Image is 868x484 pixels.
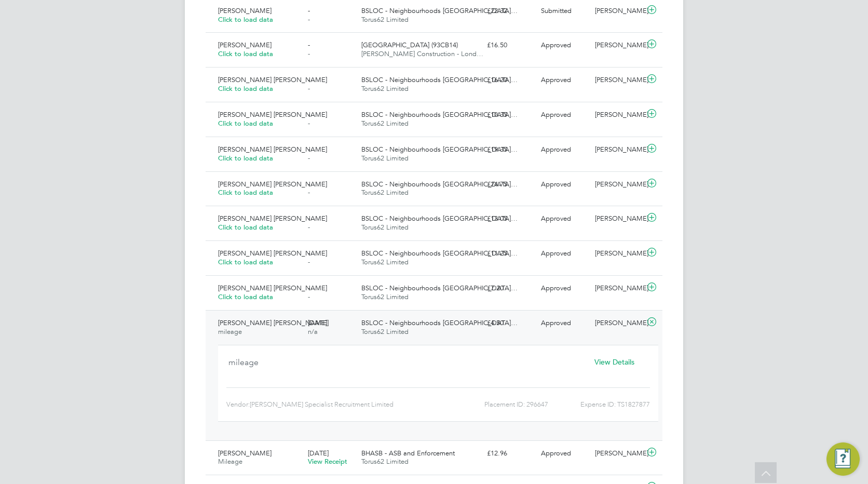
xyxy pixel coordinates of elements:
span: Approved [541,75,571,84]
span: BSLOC - Neighbourhoods [GEOGRAPHIC_DATA]… [361,110,518,119]
span: [PERSON_NAME] [218,41,272,49]
span: BSLOC - Neighbourhoods [GEOGRAPHIC_DATA]… [361,145,518,154]
span: [DATE] [308,318,329,327]
span: Click to load data [218,292,273,301]
span: Torus62 Limited [361,327,409,336]
span: Approved [541,249,571,258]
span: - [308,49,310,58]
span: [PERSON_NAME] [PERSON_NAME] [218,318,327,327]
span: - [308,284,310,292]
span: BSLOC - Neighbourhoods [GEOGRAPHIC_DATA]… [361,214,518,223]
span: Click to load data [218,49,273,58]
span: [PERSON_NAME] [PERSON_NAME] [218,214,327,223]
span: Torus62 Limited [361,84,409,93]
span: - [308,41,310,49]
span: - [308,110,310,119]
span: Click to load data [218,119,273,128]
span: Submitted [541,6,572,15]
div: Vendor: [226,396,413,413]
span: [PERSON_NAME] Construction - Lond… [361,49,483,58]
span: Approved [541,145,571,154]
div: £7.20 [483,280,537,297]
div: £24.75 [483,176,537,193]
div: [PERSON_NAME] [591,280,645,297]
div: £11.25 [483,245,537,262]
div: [PERSON_NAME] [591,445,645,462]
button: Engage Resource Center [826,442,860,476]
span: - [308,180,310,189]
span: Approved [541,180,571,189]
div: [PERSON_NAME] [591,315,645,332]
span: - [308,119,310,128]
span: Mileage [218,457,242,466]
span: [PERSON_NAME] [218,6,272,15]
span: - [308,145,310,154]
span: Click to load data [218,15,273,24]
div: [PERSON_NAME] [591,72,645,89]
span: [GEOGRAPHIC_DATA] (93CB14) [361,41,458,49]
span: mileage [218,327,242,336]
span: - [308,292,310,301]
div: Expense ID: TS1827877 [548,396,650,413]
span: [PERSON_NAME] [PERSON_NAME] [218,180,327,189]
span: - [308,15,310,24]
div: £16.50 [483,37,537,54]
span: Click to load data [218,258,273,266]
span: View Details [594,357,634,367]
div: £10.35 [483,106,537,124]
div: Placement ID: 296647 [413,396,548,413]
span: - [308,223,310,232]
div: [PERSON_NAME] [591,37,645,54]
div: £12.96 [483,445,537,462]
span: - [308,154,310,163]
span: - [308,84,310,93]
span: Approved [541,284,571,292]
span: [PERSON_NAME] [PERSON_NAME] [218,249,327,258]
span: [PERSON_NAME] [218,449,272,458]
span: BSLOC - Neighbourhoods [GEOGRAPHIC_DATA]… [361,180,518,189]
div: [PERSON_NAME] [591,106,645,124]
span: [PERSON_NAME] Specialist Recruitment Limited [250,400,394,408]
span: [PERSON_NAME] [PERSON_NAME] [218,284,327,292]
span: Torus62 Limited [361,119,409,128]
div: [PERSON_NAME] [591,245,645,262]
span: BHASB - ASB and Enforcement [361,449,455,458]
span: - [308,6,310,15]
span: Torus62 Limited [361,258,409,266]
div: [PERSON_NAME] [591,141,645,158]
div: [PERSON_NAME] [591,3,645,20]
span: Click to load data [218,188,273,197]
span: - [308,75,310,84]
span: Torus62 Limited [361,457,409,466]
span: [DATE] [308,449,329,458]
span: Torus62 Limited [361,154,409,163]
span: Click to load data [218,154,273,163]
span: Approved [541,110,571,119]
span: Click to load data [218,84,273,93]
span: Approved [541,41,571,49]
div: £19.35 [483,141,537,158]
span: Click to load data [218,223,273,232]
div: mileage [228,354,581,379]
span: [PERSON_NAME] [PERSON_NAME] [218,110,327,119]
span: n/a [308,327,318,336]
span: - [308,188,310,197]
span: BSLOC - Neighbourhoods [GEOGRAPHIC_DATA]… [361,6,518,15]
div: [PERSON_NAME] [591,176,645,193]
span: BSLOC - Neighbourhoods [GEOGRAPHIC_DATA]… [361,75,518,84]
span: BSLOC - Neighbourhoods [GEOGRAPHIC_DATA]… [361,318,518,327]
span: Approved [541,214,571,223]
div: £22.32 [483,3,537,20]
span: Torus62 Limited [361,188,409,197]
a: View Receipt [308,457,347,466]
span: [PERSON_NAME] [PERSON_NAME] [218,75,327,84]
span: Approved [541,318,571,327]
span: Torus62 Limited [361,223,409,232]
div: £4.50 [483,315,537,332]
span: - [308,258,310,266]
div: £13.05 [483,210,537,227]
div: [PERSON_NAME] [591,210,645,227]
span: - [308,249,310,258]
span: Torus62 Limited [361,15,409,24]
span: Approved [541,449,571,458]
